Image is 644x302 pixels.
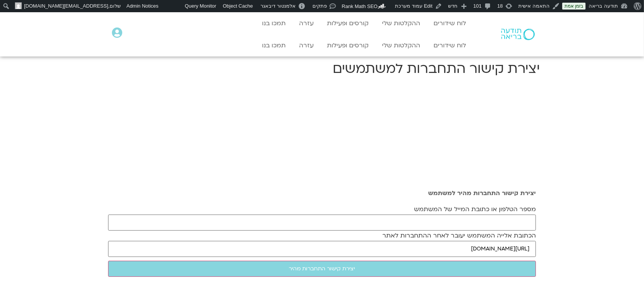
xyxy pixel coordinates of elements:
[501,29,535,40] img: תודעה בריאה
[378,38,424,53] a: ההקלטות שלי
[295,16,317,31] a: עזרה
[342,3,378,9] span: Rank Math SEO
[382,232,536,239] label: הכתובת אלייה המשתמש יעובר לאחר ההתחברות לאתר
[430,38,470,53] a: לוח שידורים
[258,38,290,53] a: תמכו בנו
[295,38,317,53] a: עזרה
[430,16,470,31] a: לוח שידורים
[108,190,536,197] h2: יצירת קישור התחברות מהיר למשתמש
[414,206,536,213] label: מספר הטלפון או כתובת המייל של המשתמש
[104,60,540,78] h1: יצירת קישור התחברות למשתמשים
[378,16,424,31] a: ההקלטות שלי
[258,16,290,31] a: תמכו בנו
[323,16,372,31] a: קורסים ופעילות
[108,261,536,277] input: יצירת קישור התחברות מהיר
[323,38,372,53] a: קורסים ופעילות
[562,3,586,10] a: בזמן אמת
[24,3,108,9] span: [EMAIL_ADDRESS][DOMAIN_NAME]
